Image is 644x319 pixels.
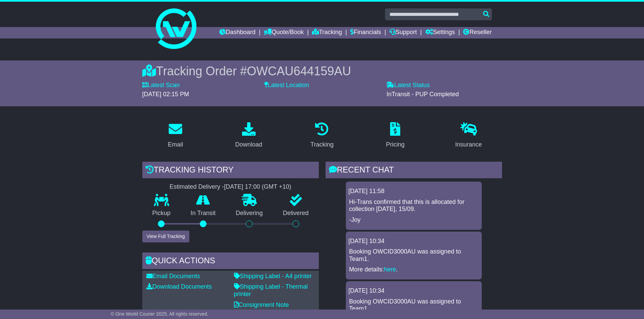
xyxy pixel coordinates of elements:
[349,188,479,195] div: [DATE] 11:58
[306,120,338,152] a: Tracking
[142,162,319,180] div: Tracking history
[349,198,478,213] p: Hi-Trans confirmed that this is allocated for collection [DATE], 15/09.
[142,231,189,242] button: View Full Tracking
[146,273,200,280] a: Email Documents
[231,120,267,152] a: Download
[111,311,209,317] span: © One World Courier 2025. All rights reserved.
[349,216,478,224] p: -Joy
[349,248,478,263] p: Booking OWCID3000AU was assigned to Team1.
[455,140,482,149] div: Insurance
[386,91,459,98] span: InTransit - PUP Completed
[349,287,479,295] div: [DATE] 10:34
[142,210,181,217] p: Pickup
[142,82,180,89] label: Latest Scan
[326,162,502,180] div: RECENT CHAT
[310,140,333,149] div: Tracking
[350,27,381,38] a: Financials
[386,82,430,89] label: Latest Status
[273,210,319,217] p: Delivered
[224,183,291,191] div: [DATE] 17:00 (GMT +10)
[425,27,455,38] a: Settings
[226,210,273,217] p: Delivering
[163,120,187,152] a: Email
[234,283,308,297] a: Shipping Label - Thermal printer
[382,120,409,152] a: Pricing
[146,283,212,290] a: Download Documents
[463,27,492,38] a: Reseller
[264,27,304,38] a: Quote/Book
[142,64,502,78] div: Tracking Order #
[247,64,351,78] span: OWCAU644159AU
[349,266,478,273] p: More details: .
[451,120,486,152] a: Insurance
[142,91,189,98] span: [DATE] 02:15 PM
[181,210,226,217] p: In Transit
[168,140,183,149] div: Email
[234,273,312,280] a: Shipping Label - A4 printer
[142,183,319,191] div: Estimated Delivery -
[384,266,396,273] a: here
[219,27,256,38] a: Dashboard
[312,27,342,38] a: Tracking
[234,301,289,308] a: Consignment Note
[386,140,405,149] div: Pricing
[349,298,478,313] p: Booking OWCID3000AU was assigned to Team1.
[389,27,417,38] a: Support
[349,238,479,245] div: [DATE] 10:34
[264,82,309,89] label: Latest Location
[235,140,262,149] div: Download
[142,252,319,271] div: Quick Actions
